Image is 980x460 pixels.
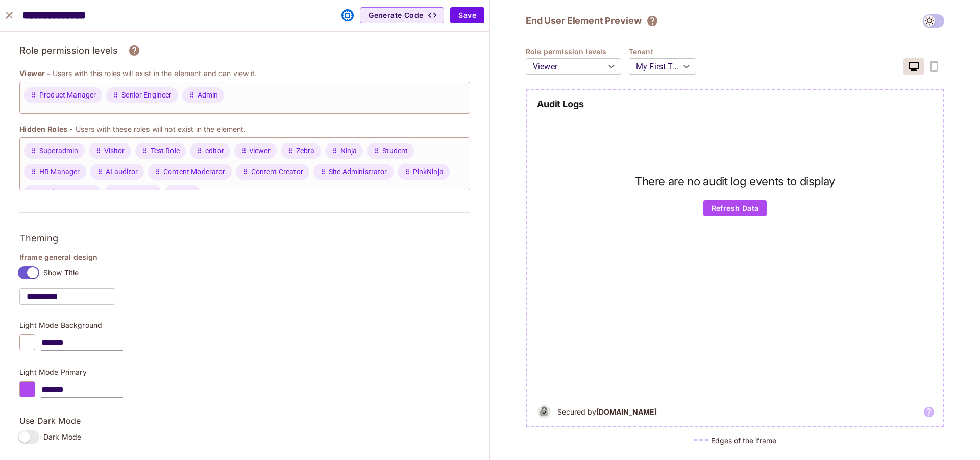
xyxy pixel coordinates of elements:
[39,90,96,101] span: Product Manager
[180,187,194,198] span: Test
[296,146,315,156] span: Zebra
[19,68,51,79] span: Viewer -
[924,58,944,75] span: coming soon
[151,146,180,156] span: Test Role
[537,98,933,110] h2: Audit Logs
[360,7,444,23] button: Generate Code
[76,124,246,134] p: Users with these roles will not exist in the element.
[120,187,155,198] span: MouseCop
[19,124,73,134] span: Hidden Roles -
[163,166,226,177] span: Content Moderator
[629,46,704,56] h4: Tenant
[39,146,79,156] span: Superadmin
[53,68,257,78] p: Users with this roles will exist in the element and can view it.
[629,52,696,81] div: My First Todo List
[121,90,171,101] span: Senior Engineer
[251,166,303,177] span: Content Creator
[39,166,80,177] span: HR Manager
[329,166,387,177] span: Site Administrator
[635,174,835,189] h1: There are no audit log events to display
[526,46,629,56] h4: Role permission levels
[19,252,470,262] h4: Iframe general design
[340,146,357,156] span: Ninja
[526,15,641,27] h2: End User Element Preview
[535,402,553,421] img: b&w logo
[19,231,470,246] h3: Theming
[450,7,484,23] button: Save
[106,166,138,177] span: AI-auditor
[43,268,79,277] span: Show Title
[19,368,470,376] p: Light Mode Primary
[43,432,81,442] span: Dark Mode
[19,321,470,329] p: Light Mode Background
[596,407,657,416] b: [DOMAIN_NAME]
[19,43,118,58] h3: Role permission levels
[128,44,140,57] svg: Assign roles to different permission levels and grant users the correct rights over each element....
[413,166,444,177] span: PinkNinja
[250,146,271,156] span: viewer
[557,407,657,417] h5: Secured by
[646,15,658,27] svg: The element will only show tenant specific content. No user information will be visible across te...
[711,435,776,445] h5: Edges of the iframe
[19,415,470,426] p: Use Dark Mode
[104,146,125,156] span: Visitor
[703,200,767,216] button: Refresh Data
[341,9,354,21] svg: This element was embedded
[198,90,218,101] span: Admin
[205,146,224,156] span: editor
[382,146,408,156] span: Student
[39,187,94,198] span: ProductManager
[526,52,621,81] div: Viewer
